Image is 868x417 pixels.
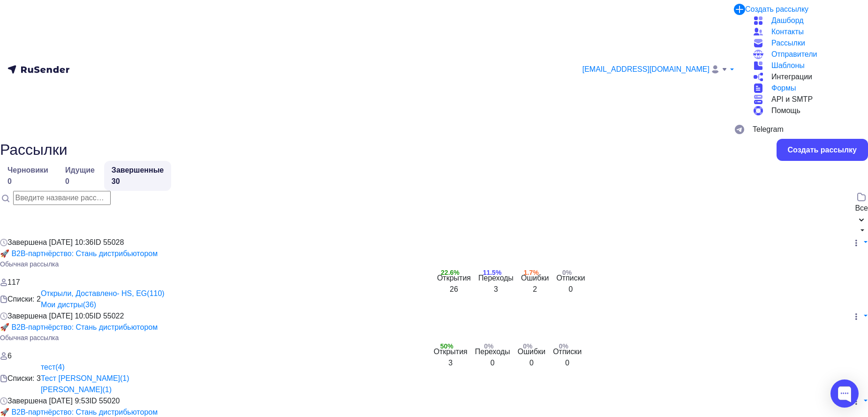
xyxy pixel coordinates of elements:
[103,312,124,320] span: 55022
[41,299,165,311] a: Мои дистры (36)
[565,357,569,369] div: 0
[771,94,813,105] span: API и SMTP
[102,384,112,395] div: (1)
[93,312,101,320] span: ID
[41,384,129,395] a: [PERSON_NAME] (1)
[93,238,101,246] span: ID
[771,105,800,116] span: Помощь
[745,4,808,15] div: Создать рассылку
[41,373,120,384] div: Тест [PERSON_NAME]
[8,176,48,187] div: 0
[112,176,164,187] div: 30
[450,284,458,295] div: 26
[8,373,41,384] div: Списки: 3
[771,49,817,60] span: Отправители
[753,60,860,71] a: Шаблоны
[855,191,868,237] button: Все
[99,397,120,405] span: 55020
[83,299,96,311] div: (36)
[518,346,545,357] div: Ошибки
[753,26,860,38] a: Контакты
[582,64,709,75] span: [EMAIL_ADDRESS][DOMAIN_NAME]
[475,346,510,357] div: Переходы
[494,284,498,295] div: 3
[58,161,102,191] a: Идущие0
[521,273,549,284] div: Ошибки
[771,60,805,71] span: Шаблоны
[13,191,111,205] input: Введите название рассылки
[771,83,796,94] span: Формы
[771,15,804,26] span: Дашборд
[41,299,83,311] div: Мои дистры
[855,203,868,214] div: Все
[771,26,804,38] span: Контакты
[753,15,860,26] a: Дашборд
[437,273,471,284] div: Открытия
[8,350,12,362] div: 6
[65,176,95,187] div: 0
[147,288,164,299] div: (110)
[8,294,41,305] div: Списки: 2
[753,49,860,60] a: Отправители
[120,373,129,384] div: (1)
[434,346,468,357] div: Открытия
[491,357,495,369] div: 0
[90,397,97,405] span: ID
[582,64,734,76] a: [EMAIL_ADDRESS][DOMAIN_NAME]
[104,161,171,191] a: Завершенные30
[533,284,537,295] div: 2
[529,357,534,369] div: 0
[103,238,124,246] span: 55028
[556,273,585,284] div: Отписки
[478,273,513,284] div: Переходы
[771,71,812,83] span: Интеграции
[753,124,784,135] span: Telegram
[753,38,860,49] a: Рассылки
[41,362,55,373] div: тест
[41,362,129,373] a: тест (4)
[55,362,65,373] div: (4)
[788,144,857,155] div: Создать рассылку
[753,83,860,94] a: Формы
[448,357,453,369] div: 3
[41,373,129,384] a: Тест [PERSON_NAME] (1)
[771,38,805,49] span: Рассылки
[41,288,147,299] div: Открыли, Доставлено- HS, EG
[569,284,573,295] div: 0
[553,346,581,357] div: Отписки
[41,288,165,299] a: Открыли, Доставлено- HS, EG (110)
[41,384,103,395] div: [PERSON_NAME]
[8,277,20,288] div: 117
